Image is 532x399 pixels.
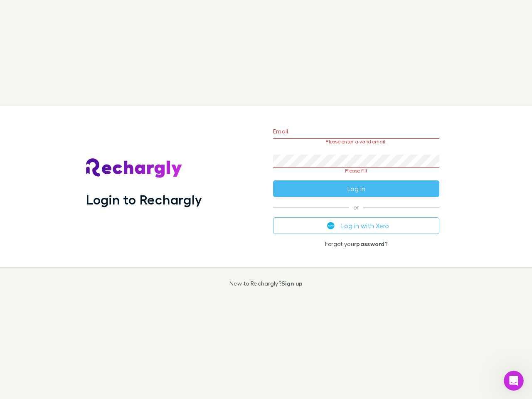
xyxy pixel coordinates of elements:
[504,371,524,391] iframe: Intercom live chat
[273,217,439,234] button: Log in with Xero
[273,168,439,174] p: Please fill
[327,222,335,229] img: Xero's logo
[273,180,439,197] button: Log in
[273,241,439,247] p: Forgot your ?
[86,192,202,207] h1: Login to Rechargly
[356,240,384,247] a: password
[86,158,182,178] img: Rechargly's Logo
[229,280,303,287] p: New to Rechargly?
[281,280,303,287] a: Sign up
[273,139,439,145] p: Please enter a valid email.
